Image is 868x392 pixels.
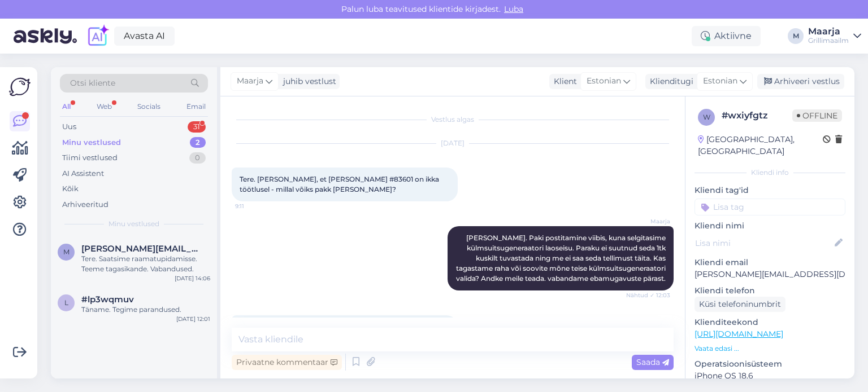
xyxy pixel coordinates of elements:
div: Aktiivne [692,26,761,46]
span: 9:11 [235,202,277,210]
div: M [788,28,804,44]
p: Operatsioonisüsteem [695,358,845,370]
span: Maarja [237,75,263,87]
p: Kliendi nimi [695,220,845,232]
p: [PERSON_NAME][EMAIL_ADDRESS][DOMAIN_NAME] [695,268,845,280]
div: Privaatne kommentaar [232,355,342,370]
div: Arhiveeritud [62,199,108,210]
div: juhib vestlust [279,76,336,87]
div: 31 [188,121,206,133]
div: Uus [62,121,76,133]
span: Estonian [703,75,737,87]
span: Estonian [587,75,621,87]
p: iPhone OS 18.6 [695,370,845,382]
span: [PERSON_NAME]. Paki postitamine viibis, kuna selgitasime külmsuitsugeneraatori laoseisu. Paraku e... [456,234,667,283]
div: Vestlus algas [232,114,674,125]
div: Tiimi vestlused [62,152,118,164]
a: Avasta AI [114,27,175,46]
span: Nähtud ✓ 12:03 [626,291,670,299]
div: 0 [189,152,206,164]
div: All [60,99,73,114]
span: Saada [636,357,669,367]
div: Küsi telefoninumbrit [695,297,785,312]
img: explore-ai [86,24,110,48]
p: Vaata edasi ... [695,343,845,354]
span: Luba [501,4,527,14]
span: Maarja [628,217,670,226]
span: m [63,248,70,256]
div: AI Assistent [62,168,104,179]
div: Web [94,99,114,114]
div: [DATE] 12:01 [176,315,210,323]
div: Täname. Tegime parandused. [81,305,210,315]
a: [URL][DOMAIN_NAME] [695,329,783,339]
div: Kõik [62,183,79,195]
div: [GEOGRAPHIC_DATA], [GEOGRAPHIC_DATA] [698,134,823,157]
input: Lisa nimi [695,237,832,249]
p: Kliendi tag'id [695,184,845,196]
div: Socials [135,99,163,114]
img: Askly Logo [9,76,31,98]
input: Lisa tag [695,199,845,215]
div: Grillimaailm [808,36,849,45]
div: Email [184,99,208,114]
div: 2 [190,137,206,148]
div: Tere. Saatsime raamatupidamisse. Teeme tagasikande. Vabandused. [81,254,210,274]
span: Otsi kliente [70,77,115,89]
div: [DATE] [232,138,674,148]
span: #lp3wqmuv [81,294,134,305]
div: Maarja [808,27,849,36]
p: Kliendi email [695,257,845,268]
span: l [64,298,68,307]
div: # wxiyfgtz [722,109,792,122]
span: Offline [792,109,842,122]
p: Klienditeekond [695,316,845,328]
span: Minu vestlused [108,219,159,229]
span: Tere. [PERSON_NAME], et [PERSON_NAME] #83601 on ikka töötlusel - millal võiks pakk [PERSON_NAME]? [240,175,441,193]
div: Arhiveeri vestlus [757,74,844,89]
div: Klient [549,76,577,87]
span: w [703,113,710,121]
div: Kliendi info [695,168,845,178]
div: [DATE] 14:06 [175,274,210,283]
div: Minu vestlused [62,137,121,148]
p: Kliendi telefon [695,285,845,297]
span: marko.martis@gmail.com [81,244,199,254]
div: Klienditugi [645,76,693,87]
a: MaarjaGrillimaailm [808,27,861,45]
